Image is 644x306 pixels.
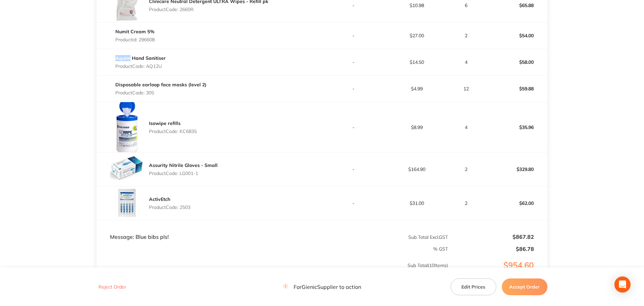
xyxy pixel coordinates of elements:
p: $954.60 [449,261,547,283]
button: Reject Order [97,284,128,290]
td: Message: Blue bibs pls! [97,220,322,241]
p: - [323,167,385,172]
p: Sub Total ( 10 Items) [97,263,448,281]
p: $27.00 [385,33,448,38]
img: bmVtMGNveg [110,186,144,220]
a: Numit Cream 5% [115,29,154,35]
p: 2 [449,167,484,172]
p: 2 [449,33,484,38]
p: Product Code: 2660R [149,7,268,12]
img: ZjJ1dGVkZQ [110,102,144,152]
p: Product Code: 305 [115,90,206,95]
a: Assurity Nitrile Gloves - Small [149,162,218,168]
p: 2 [449,201,484,206]
a: ActivEtch [149,196,170,202]
p: Product Code: KC6835 [149,129,197,134]
p: Product Code: AQ12U [115,63,166,69]
p: - [323,3,385,8]
p: - [323,33,385,38]
a: Isowipe refills [149,120,181,126]
p: $164.90 [385,167,448,172]
p: $58.00 [485,54,547,70]
p: Product Code: 2503 [149,205,190,210]
a: Disposable earloop face masks (level 2) [115,82,206,88]
a: Aquim Hand Sanitiser [115,55,166,61]
img: YTJ1Mm9reg [110,152,144,186]
p: Sub Total Excl. GST [323,234,448,240]
p: $8.99 [385,125,448,130]
div: Open Intercom Messenger [614,276,631,293]
p: $59.88 [485,81,547,97]
p: - [323,125,385,130]
p: $35.96 [485,119,547,135]
p: 4 [449,59,484,65]
p: $329.80 [485,161,547,177]
p: Product Code: LG001-1 [149,171,218,176]
p: $62.00 [485,195,547,211]
p: For Gienic Supplier to action [283,283,361,290]
button: Accept Order [502,278,547,295]
p: - [323,86,385,91]
p: $86.78 [449,246,534,252]
p: 12 [449,86,484,91]
p: Product Id: 296608 [115,37,155,42]
p: $14.50 [385,59,448,65]
p: - [323,201,385,206]
p: $31.00 [385,201,448,206]
p: 6 [449,3,484,8]
p: % GST [97,246,448,252]
p: $4.99 [385,86,448,91]
p: $10.98 [385,3,448,8]
p: $867.82 [449,234,534,240]
p: 4 [449,125,484,130]
button: Edit Prices [451,278,496,295]
p: $54.00 [485,28,547,44]
p: - [323,59,385,65]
